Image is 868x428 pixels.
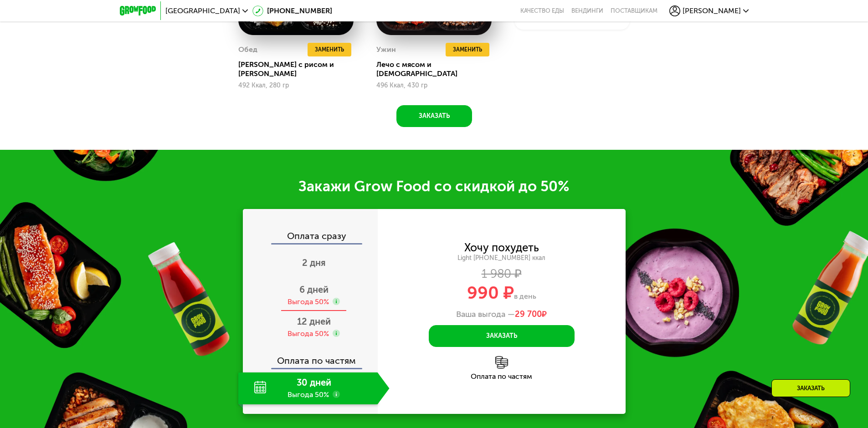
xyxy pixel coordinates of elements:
[464,243,539,253] div: Хочу похудеть
[165,7,240,15] span: [GEOGRAPHIC_DATA]
[244,222,378,243] div: Оплата сразу
[252,5,332,16] a: [PHONE_NUMBER]
[514,292,536,301] span: в день
[495,356,508,369] img: l6xcnZfty9opOoJh.png
[515,309,542,319] span: 29 700
[520,7,564,15] a: Качество еды
[453,45,482,54] span: Заменить
[238,43,257,56] div: Обед
[376,82,492,89] div: 496 Ккал, 430 гр
[238,60,361,78] div: [PERSON_NAME] с рисом и [PERSON_NAME]
[297,316,331,327] span: 12 дней
[515,310,547,320] span: ₽
[467,282,514,303] span: 990 ₽
[244,347,378,368] div: Оплата по частям
[302,257,326,268] span: 2 дня
[396,105,472,127] button: Заказать
[376,60,499,78] div: Лечо с мясом и [DEMOGRAPHIC_DATA]
[308,43,351,56] button: Заменить
[238,82,354,89] div: 492 Ккал, 280 гр
[611,7,657,15] div: поставщикам
[378,373,626,380] div: Оплата по частям
[429,325,575,347] button: Заказать
[376,43,396,56] div: Ужин
[446,43,489,56] button: Заменить
[288,297,329,307] div: Выгода 50%
[771,379,850,397] div: Заказать
[378,269,626,279] div: 1 980 ₽
[378,310,626,320] div: Ваша выгода —
[378,254,626,262] div: Light [PHONE_NUMBER] ккал
[315,45,344,54] span: Заменить
[299,284,329,295] span: 6 дней
[683,7,741,15] span: [PERSON_NAME]
[288,329,329,339] div: Выгода 50%
[571,7,603,15] a: Вендинги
